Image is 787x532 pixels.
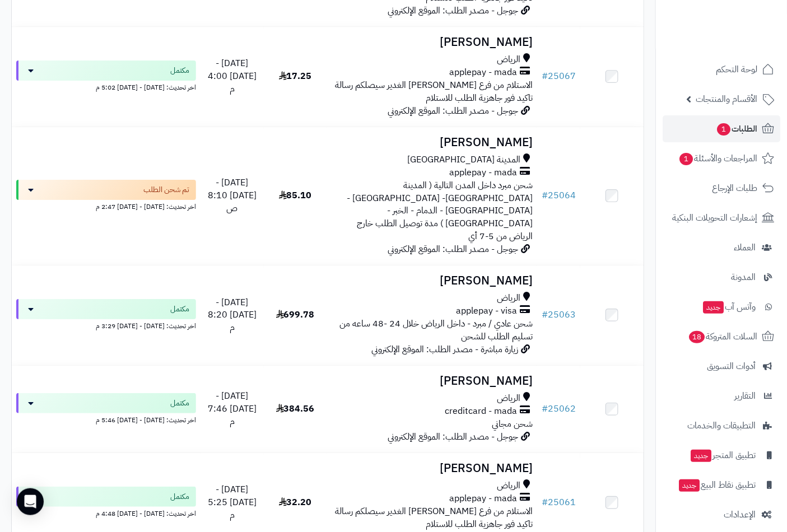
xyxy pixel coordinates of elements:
h3: [PERSON_NAME] [332,36,533,49]
span: تطبيق نقاط البيع [678,477,756,493]
a: المدونة [663,264,780,291]
span: الأقسام والمنتجات [696,91,757,107]
img: logo-2.png [711,31,776,55]
span: 1 [679,153,693,165]
span: جديد [703,301,724,314]
span: تم شحن الطلب [143,184,189,195]
span: الاستلام من فرع [PERSON_NAME] الغدير سيصلكم رسالة تاكيد فور جاهزية الطلب للاستلام [335,78,533,105]
span: التطبيقات والخدمات [687,418,756,433]
a: #25061 [542,496,576,509]
span: creditcard - mada [445,405,517,418]
a: #25067 [542,69,576,83]
span: جوجل - مصدر الطلب: الموقع الإلكتروني [388,430,518,444]
span: جوجل - مصدر الطلب: الموقع الإلكتروني [388,4,518,17]
span: الاستلام من فرع [PERSON_NAME] الغدير سيصلكم رسالة تاكيد فور جاهزية الطلب للاستلام [335,505,533,531]
span: 32.20 [279,496,312,509]
span: الرياض [497,53,520,66]
span: # [542,402,548,416]
span: شحن مجاني [492,417,533,431]
span: المدينة [GEOGRAPHIC_DATA] [407,153,520,166]
div: اخر تحديث: [DATE] - [DATE] 3:29 م [16,319,196,331]
span: 85.10 [279,189,312,202]
span: [DATE] - [DATE] 8:20 م [208,296,257,335]
a: #25064 [542,189,576,202]
span: الرياض [497,392,520,405]
a: أدوات التسويق [663,353,780,380]
span: applepay - visa [456,305,517,318]
div: اخر تحديث: [DATE] - [DATE] 5:02 م [16,81,196,92]
span: [DATE] - [DATE] 8:10 ص [208,176,257,215]
span: 1 [717,123,730,136]
span: applepay - mada [449,166,517,179]
span: [DATE] - [DATE] 7:46 م [208,389,257,428]
span: جديد [691,450,711,462]
h3: [PERSON_NAME] [332,274,533,287]
span: مكتمل [170,65,189,76]
span: إشعارات التحويلات البنكية [672,210,757,226]
h3: [PERSON_NAME] [332,375,533,388]
span: زيارة مباشرة - مصدر الطلب: الموقع الإلكتروني [371,343,518,356]
span: الرياض [497,292,520,305]
span: العملاء [734,240,756,255]
span: تطبيق المتجر [690,447,756,463]
a: الإعدادات [663,501,780,528]
span: 18 [689,331,705,343]
span: 17.25 [279,69,312,83]
span: لوحة التحكم [716,62,757,77]
div: Open Intercom Messenger [17,488,44,515]
h3: [PERSON_NAME] [332,136,533,149]
span: جديد [679,479,700,492]
span: # [542,69,548,83]
span: الرياض [497,479,520,492]
span: 384.56 [276,402,315,416]
a: تطبيق نقاط البيعجديد [663,472,780,498]
a: التقارير [663,382,780,409]
span: الطلبات [716,121,757,137]
span: 699.78 [276,308,315,321]
a: وآتس آبجديد [663,293,780,320]
h3: [PERSON_NAME] [332,462,533,475]
span: وآتس آب [702,299,756,315]
a: إشعارات التحويلات البنكية [663,204,780,231]
span: مكتمل [170,491,189,502]
span: السلات المتروكة [688,329,757,344]
a: المراجعات والأسئلة1 [663,145,780,172]
span: المدونة [731,269,756,285]
a: الطلبات1 [663,115,780,142]
a: #25062 [542,402,576,416]
span: # [542,496,548,509]
span: applepay - mada [449,66,517,79]
span: # [542,308,548,321]
span: # [542,189,548,202]
span: [DATE] - [DATE] 5:25 م [208,483,257,522]
span: مكتمل [170,398,189,409]
span: جوجل - مصدر الطلب: الموقع الإلكتروني [388,104,518,118]
span: المراجعات والأسئلة [678,151,757,166]
span: طلبات الإرجاع [712,180,757,196]
a: السلات المتروكة18 [663,323,780,350]
span: applepay - mada [449,492,517,505]
span: مكتمل [170,304,189,315]
span: التقارير [734,388,756,404]
a: لوحة التحكم [663,56,780,83]
span: [DATE] - [DATE] 4:00 م [208,57,257,96]
div: اخر تحديث: [DATE] - [DATE] 5:46 م [16,413,196,425]
span: أدوات التسويق [707,358,756,374]
span: شحن عادي / مبرد - داخل الرياض خلال 24 -48 ساعه من تسليم الطلب للشحن [339,317,533,343]
span: الإعدادات [724,507,756,522]
a: العملاء [663,234,780,261]
a: #25063 [542,308,576,321]
div: اخر تحديث: [DATE] - [DATE] 4:48 م [16,507,196,519]
div: اخر تحديث: [DATE] - [DATE] 2:47 م [16,200,196,212]
a: تطبيق المتجرجديد [663,442,780,469]
a: التطبيقات والخدمات [663,412,780,439]
span: جوجل - مصدر الطلب: الموقع الإلكتروني [388,242,518,256]
a: طلبات الإرجاع [663,175,780,202]
span: شحن مبرد داخل المدن التالية ( المدينة [GEOGRAPHIC_DATA]- [GEOGRAPHIC_DATA] - [GEOGRAPHIC_DATA] - ... [347,179,533,243]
